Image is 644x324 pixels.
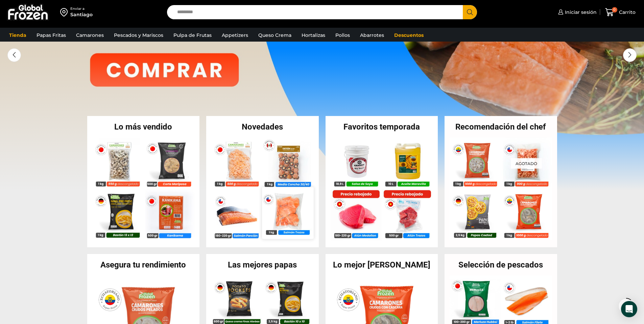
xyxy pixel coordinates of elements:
button: Search button [463,5,477,19]
h2: Lo más vendido [87,123,200,131]
div: Santiago [70,11,93,18]
h2: Lo mejor [PERSON_NAME] [326,261,438,269]
h2: Selección de pescados [445,261,557,269]
a: Camarones [73,29,107,42]
h2: Asegura tu rendimiento [87,261,200,269]
a: Appetizers [218,29,252,42]
p: Agotado [511,158,542,168]
a: Tienda [6,29,30,42]
span: Carrito [617,9,636,16]
img: address-field-icon.svg [60,6,70,18]
span: 0 [612,7,617,13]
h2: Recomendación del chef [445,123,557,131]
h2: Favoritos temporada [326,123,438,131]
div: Next slide [623,48,637,62]
a: Abarrotes [357,29,387,42]
div: Open Intercom Messenger [621,301,637,317]
a: Iniciar sesión [556,5,597,19]
a: Pulpa de Frutas [170,29,215,42]
a: Descuentos [391,29,427,42]
a: Pescados y Mariscos [111,29,167,42]
h2: Las mejores papas [206,261,319,269]
span: Iniciar sesión [563,9,597,16]
div: Previous slide [7,48,21,62]
a: Papas Fritas [33,29,69,42]
a: 0 Carrito [603,4,637,20]
a: Hortalizas [298,29,329,42]
a: Pollos [332,29,353,42]
div: Enviar a [70,6,93,11]
a: Queso Crema [255,29,295,42]
h2: Novedades [206,123,319,131]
